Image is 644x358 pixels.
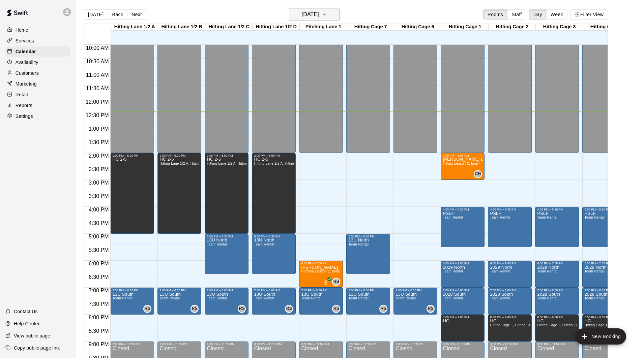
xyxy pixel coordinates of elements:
[535,207,579,247] div: 4:00 PM – 5:30 PM: PSLF
[441,24,489,30] div: Hitting Cage 1
[110,153,154,234] div: 2:00 PM – 5:00 PM: HC 2-5
[5,90,70,100] div: Retail
[158,24,205,30] div: Hitting Lane 1/2 B
[84,59,111,64] span: 10:30 AM
[16,37,34,44] p: Services
[254,343,294,346] div: 9:00 PM – 11:59 PM
[443,216,463,219] span: Team Rental
[288,305,293,313] span: Ryan Schubert
[570,9,608,20] button: Filter View
[490,289,530,292] div: 7:00 PM – 8:00 PM
[483,9,507,20] button: Rooms
[382,305,387,313] span: Ryan Schubert
[207,162,346,165] span: Hitting Lane 1/2 A, Hitting Lane 1/2 B, Hitting Lane 1/2 C, [GEOGRAPHIC_DATA] 1/2 D
[488,288,532,315] div: 7:00 PM – 8:00 PM: 2028 South
[490,208,530,211] div: 4:00 PM – 5:30 PM
[441,315,485,341] div: 8:00 PM – 9:00 PM: HC
[112,289,152,292] div: 7:00 PM – 8:00 PM
[111,24,158,30] div: Hitting Lane 1/2 A
[441,207,485,247] div: 4:00 PM – 5:30 PM: PSLF
[393,288,437,315] div: 7:00 PM – 8:00 PM: 13U South
[285,305,293,313] div: Ryan Schubert
[537,216,557,219] span: Team Rental
[16,59,38,66] p: Availability
[159,154,199,157] div: 2:00 PM – 5:00 PM
[5,100,70,110] a: Reports
[14,332,50,339] p: View public page
[535,288,579,315] div: 7:00 PM – 8:00 PM: 2028 South
[348,343,388,346] div: 9:00 PM – 11:59 PM
[16,102,32,109] p: Reports
[87,288,111,293] span: 7:00 PM
[87,261,111,266] span: 6:00 PM
[5,68,70,78] a: Customers
[346,234,390,274] div: 5:00 PM – 6:30 PM: 13U North
[475,171,481,177] span: CH
[112,154,152,157] div: 2:00 PM – 5:00 PM
[301,262,341,265] div: 6:00 PM – 7:00 PM
[301,289,341,292] div: 7:00 PM – 8:00 PM
[286,305,292,312] span: RS
[490,343,530,346] div: 9:00 PM – 11:59 PM
[14,345,60,351] p: Copy public page link
[207,343,246,346] div: 9:00 PM – 11:59 PM
[582,315,626,341] div: 8:00 PM – 9:00 PM: HC
[302,10,319,19] h6: [DATE]
[535,315,579,341] div: 8:00 PM – 9:00 PM: HC
[14,308,38,315] p: Contact Us
[254,162,393,165] span: Hitting Lane 1/2 A, Hitting Lane 1/2 B, Hitting Lane 1/2 C, [GEOGRAPHIC_DATA] 1/2 D
[5,46,70,57] a: Calendar
[441,288,485,315] div: 7:00 PM – 8:00 PM: 2028 South
[348,289,388,292] div: 7:00 PM – 8:00 PM
[537,316,577,319] div: 8:00 PM – 9:00 PM
[488,315,532,341] div: 8:00 PM – 9:00 PM: HC
[192,305,198,312] span: RS
[443,162,479,165] span: Hitting Lesson (1 hour)
[347,24,394,30] div: Hitting Cage 7
[252,234,296,274] div: 5:00 PM – 6:30 PM: 13U North
[238,305,246,313] div: Ryan Schubert
[429,305,435,313] span: Ryan Schubert
[348,296,369,300] span: Team Rental
[87,315,111,320] span: 8:00 PM
[537,208,577,211] div: 4:00 PM – 5:30 PM
[87,220,111,226] span: 4:30 PM
[127,9,146,20] button: Next
[289,8,340,21] button: [DATE]
[205,234,248,274] div: 5:00 PM – 6:30 PM: 13U North
[443,262,482,265] div: 6:00 PM – 7:00 PM
[537,289,577,292] div: 7:00 PM – 8:00 PM
[582,261,626,288] div: 6:00 PM – 7:00 PM: 2029 North
[146,305,151,313] span: Ryan Schubert
[5,111,70,121] div: Settings
[87,139,111,145] span: 1:30 PM
[381,305,386,312] span: RS
[507,9,526,20] button: Staff
[207,296,227,300] span: Team Rental
[5,79,70,89] a: Marketing
[583,24,630,30] div: Hitting Cage 4
[254,242,274,246] span: Team Rental
[582,288,626,315] div: 7:00 PM – 8:00 PM: 2028 South
[5,36,70,46] a: Services
[301,343,341,346] div: 9:00 PM – 11:59 PM
[537,262,577,265] div: 6:00 PM – 7:00 PM
[332,278,340,286] div: Ryan Schubert
[240,305,246,313] span: Ryan Schubert
[474,170,482,178] div: Conner Hall
[396,296,416,300] span: Team Rental
[301,296,321,300] span: Team Rental
[159,343,199,346] div: 9:00 PM – 11:59 PM
[443,289,482,292] div: 7:00 PM – 8:00 PM
[159,289,199,292] div: 7:00 PM – 8:00 PM
[143,305,151,313] div: Ryan Schubert
[441,261,485,288] div: 6:00 PM – 7:00 PM: 2029 North
[443,343,482,346] div: 9:00 PM – 11:59 PM
[584,269,605,273] span: Team Rental
[5,25,70,35] div: Home
[584,216,605,219] span: Team Rental
[443,316,482,319] div: 8:00 PM – 9:00 PM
